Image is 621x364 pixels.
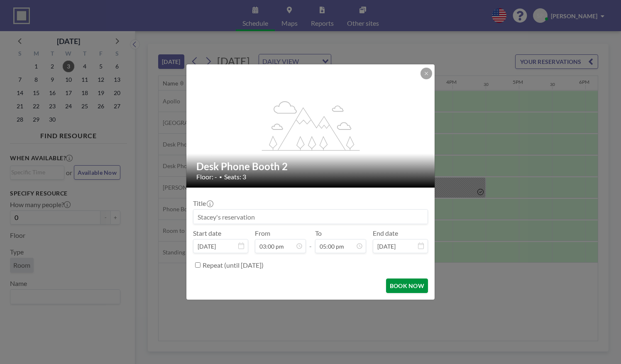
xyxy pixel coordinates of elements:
label: Start date [193,229,221,237]
h2: Desk Phone Booth 2 [196,160,425,173]
span: Floor: - [196,173,217,181]
g: flex-grow: 1.2; [262,100,360,150]
label: From [255,229,270,237]
span: Seats: 3 [224,173,246,181]
button: BOOK NOW [386,278,428,293]
span: • [219,174,222,180]
label: End date [373,229,398,237]
span: - [309,232,312,250]
input: Stacey's reservation [193,210,428,224]
label: Title [193,199,213,208]
label: To [315,229,322,237]
label: Repeat (until [DATE]) [203,261,264,269]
